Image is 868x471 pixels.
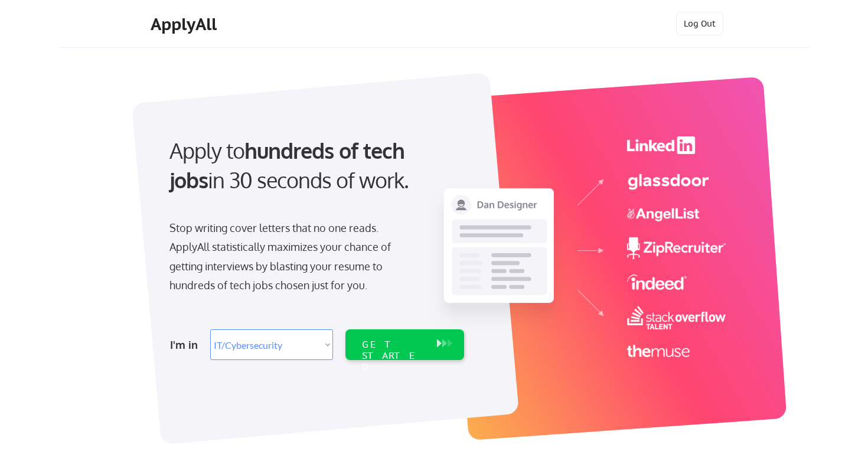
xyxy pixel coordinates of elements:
[169,137,410,193] strong: hundreds of tech jobs
[151,14,220,34] div: ApplyAll
[676,12,723,35] button: Log Out
[170,335,203,354] div: I'm in
[362,339,425,373] div: GET STARTED
[169,218,412,295] div: Stop writing cover letters that no one reads. ApplyAll statistically maximizes your chance of get...
[169,136,459,195] div: Apply to in 30 seconds of work.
